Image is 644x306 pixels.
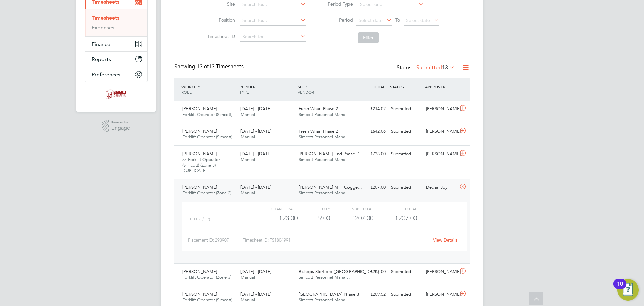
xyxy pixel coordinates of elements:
[182,106,217,112] span: [PERSON_NAME]
[617,279,639,301] button: Open Resource Center, 10 new notifications
[92,56,111,62] span: Reports
[299,128,338,134] span: Fresh Wharf Phase 2
[205,17,235,23] label: Position
[238,81,296,98] div: PERIOD
[111,125,130,131] span: Engage
[85,67,147,82] button: Preferences
[240,297,255,303] span: Manual
[416,64,455,71] label: Submitted
[111,120,130,125] span: Powered by
[388,81,423,93] div: STATUS
[423,182,458,193] div: Declan Joy
[299,151,360,157] span: [PERSON_NAME] End Phase D
[395,214,417,222] span: £207.00
[298,89,314,95] span: VENDOR
[240,184,271,190] span: [DATE] - [DATE]
[299,190,350,196] span: Simcott Personnel Mana…
[330,213,373,224] div: £207.00
[106,89,127,99] img: simcott-logo-retina.png
[182,151,217,157] span: [PERSON_NAME]
[299,269,383,274] span: Bishops Stortford ([GEOGRAPHIC_DATA]…
[299,134,350,140] span: Simcott Personnel Mana…
[306,84,307,89] span: /
[299,274,350,280] span: Simcott Personnel Mana…
[354,126,388,137] div: £642.06
[388,103,423,115] div: Submitted
[181,89,192,95] span: ROLE
[182,112,232,117] span: Forklift Operator (Simcott)
[354,103,388,115] div: £214.02
[240,291,271,297] span: [DATE] - [DATE]
[240,134,255,140] span: Manual
[174,63,245,70] div: Showing
[85,37,147,51] button: Finance
[197,63,244,70] span: 13 Timesheets
[182,297,232,303] span: Forklift Operator (Simcott)
[239,89,249,95] span: TYPE
[423,126,458,137] div: [PERSON_NAME]
[85,9,147,36] div: Timesheets
[354,148,388,160] div: £738.00
[243,235,429,246] div: Timesheet ID: TS1804991
[92,71,120,78] span: Preferences
[388,289,423,300] div: Submitted
[388,148,423,160] div: Submitted
[423,148,458,160] div: [PERSON_NAME]
[354,266,388,277] div: £207.00
[182,128,217,134] span: [PERSON_NAME]
[240,157,255,162] span: Manual
[197,63,209,70] span: 13 of
[397,63,456,73] div: Status
[254,213,298,224] div: £23.00
[240,106,271,112] span: [DATE] - [DATE]
[182,274,231,280] span: Forklift Operator (Zone 3)
[298,205,330,213] div: QTY
[296,81,354,98] div: SITE
[205,33,235,39] label: Timesheet ID
[180,81,238,98] div: WORKER
[199,84,200,89] span: /
[299,112,350,117] span: Simcott Personnel Mana…
[373,84,385,89] span: TOTAL
[299,106,338,112] span: Fresh Wharf Phase 2
[182,190,231,196] span: Forklift Operator (Zone 2)
[617,284,623,293] div: 10
[92,24,114,31] a: Expenses
[354,182,388,193] div: £207.00
[388,266,423,277] div: Submitted
[188,235,243,246] div: Placement ID: 293907
[240,190,255,196] span: Manual
[358,32,379,43] button: Filter
[442,64,448,71] span: 13
[354,289,388,300] div: £209.52
[323,1,353,7] label: Period Type
[182,134,232,140] span: Forklift Operator (Simcott)
[299,184,362,190] span: [PERSON_NAME] Mill, Cogge…
[423,103,458,115] div: [PERSON_NAME]
[423,266,458,277] div: [PERSON_NAME]
[388,126,423,137] div: Submitted
[92,41,110,47] span: Finance
[240,128,271,134] span: [DATE] - [DATE]
[240,32,306,42] input: Search for...
[406,17,430,24] span: Select date
[373,205,417,213] div: Total
[299,291,359,297] span: [GEOGRAPHIC_DATA] Phase 3
[388,182,423,193] div: Submitted
[323,17,353,23] label: Period
[92,15,119,21] a: Timesheets
[254,84,255,89] span: /
[240,16,306,26] input: Search for...
[85,89,148,99] a: Go to home page
[330,205,373,213] div: Sub Total
[182,157,220,174] span: zz Forklift Operator (Simcott) (Zone 3) DUPLICATE
[433,237,458,243] a: View Details
[182,269,217,274] span: [PERSON_NAME]
[85,52,147,67] button: Reports
[205,1,235,7] label: Site
[298,213,330,224] div: 9.00
[393,16,402,25] span: To
[423,289,458,300] div: [PERSON_NAME]
[240,269,271,274] span: [DATE] - [DATE]
[240,151,271,157] span: [DATE] - [DATE]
